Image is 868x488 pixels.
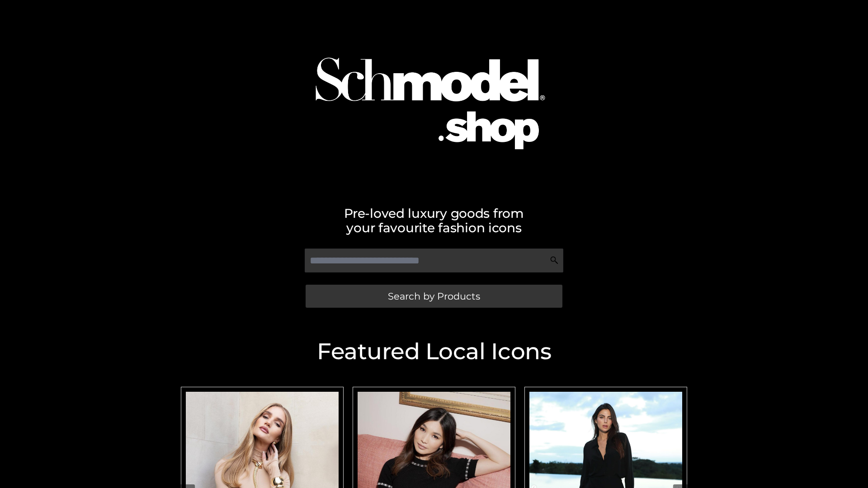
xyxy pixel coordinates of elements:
h2: Pre-loved luxury goods from your favourite fashion icons [176,206,692,235]
h2: Featured Local Icons​ [176,340,692,363]
img: Search Icon [550,256,559,265]
a: Search by Products [306,285,562,308]
span: Search by Products [388,291,480,301]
